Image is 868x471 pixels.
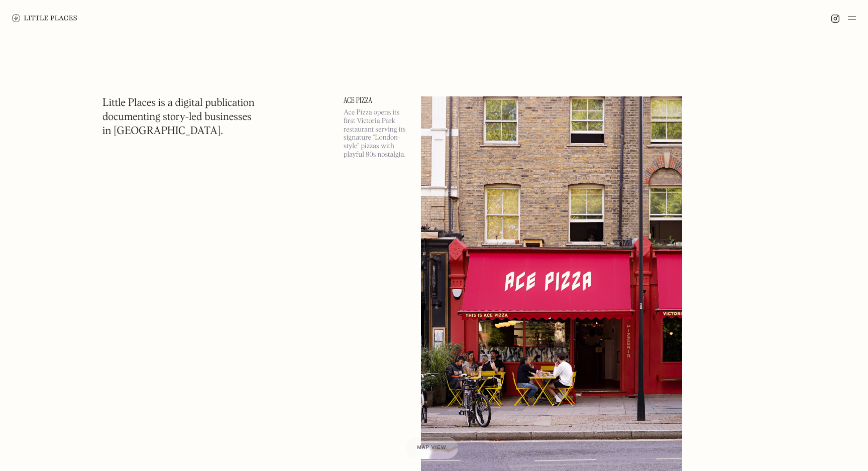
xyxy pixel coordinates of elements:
[102,96,255,139] h1: Little Places is a digital publication documenting story-led businesses in [GEOGRAPHIC_DATA].
[344,108,409,159] p: Ace Pizza opens its first Victoria Park restaurant serving its signature “London-style” pizzas wi...
[405,437,459,459] a: Map view
[417,445,447,450] span: Map view
[344,96,409,104] a: Ace Pizza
